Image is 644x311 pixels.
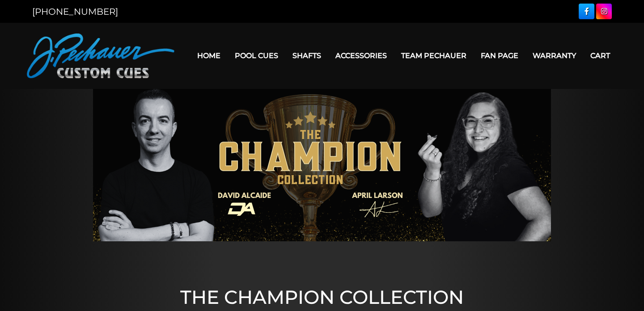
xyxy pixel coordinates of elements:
[328,44,394,67] a: Accessories
[27,34,174,78] img: Pechauer Custom Cues
[525,44,583,67] a: Warranty
[32,6,118,17] a: [PHONE_NUMBER]
[474,44,525,67] a: Fan Page
[583,44,617,67] a: Cart
[190,44,228,67] a: Home
[228,44,285,67] a: Pool Cues
[285,44,328,67] a: Shafts
[394,44,474,67] a: Team Pechauer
